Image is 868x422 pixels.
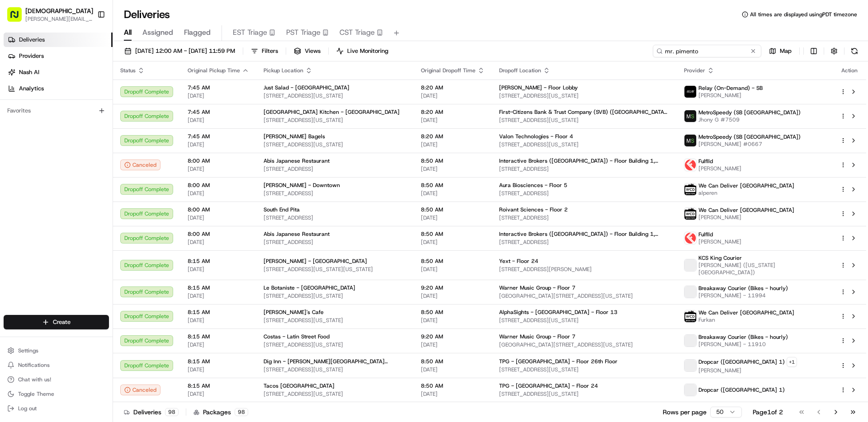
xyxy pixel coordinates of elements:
a: Deliveries [4,33,113,47]
span: [DATE] [188,214,249,221]
span: 8:20 AM [421,84,485,91]
img: profile_Fulflld_OnFleet_Thistle_SF.png [684,232,696,244]
span: We Can Deliver [GEOGRAPHIC_DATA] [698,206,794,214]
button: [DATE] 12:00 AM - [DATE] 11:59 PM [120,45,239,57]
button: Log out [4,402,109,415]
span: Provider [684,67,705,74]
span: [STREET_ADDRESS] [264,239,406,246]
span: [STREET_ADDRESS][US_STATE] [264,141,406,148]
span: EST Triage [233,27,267,38]
span: 8:00 AM [188,230,249,238]
span: [STREET_ADDRESS][US_STATE][US_STATE] [264,266,406,273]
span: Assigned [142,27,173,38]
div: Packages [193,408,248,417]
span: KCS King Courier [698,254,742,262]
div: Start new chat [31,86,148,95]
button: Canceled [120,159,160,170]
span: 8:50 AM [421,157,485,164]
span: [PERSON_NAME] [698,92,763,99]
span: Live Monitoring [347,47,388,55]
span: [PERSON_NAME] ([US_STATE][GEOGRAPHIC_DATA]) [698,262,826,276]
span: Notifications [18,361,50,369]
span: Interactive Brokers ([GEOGRAPHIC_DATA]) - Floor Building 1, Floor 2 [499,230,670,238]
span: 8:15 AM [188,358,249,365]
span: Filters [262,47,278,55]
span: Abis Japanese Restaurant [264,157,330,164]
button: Views [290,45,325,57]
span: TPG - [GEOGRAPHIC_DATA] - Floor 26th Floor [499,358,618,365]
span: [STREET_ADDRESS][US_STATE] [499,317,670,324]
span: Settings [18,347,38,354]
span: [STREET_ADDRESS][US_STATE] [264,292,406,300]
span: [DATE] [421,214,485,221]
span: [DATE] [421,117,485,124]
img: profile_Fulflld_OnFleet_Thistle_SF.png [684,159,696,171]
span: [PERSON_NAME] [698,238,741,245]
span: [DATE] [188,390,249,398]
p: Rows per page [663,408,707,417]
button: Start new chat [154,89,165,100]
span: [DATE] [421,190,485,197]
span: First-Citizens Bank & Trust Company (SVB) ([GEOGRAPHIC_DATA]) - Floor 13 [499,108,670,116]
div: 💻 [76,132,84,139]
span: [PERSON_NAME] Bagels [264,133,325,140]
button: Live Monitoring [332,45,392,57]
span: Dropoff Location [499,67,541,74]
div: Deliveries [124,408,179,417]
span: [DATE] [188,366,249,373]
span: South End Pita [264,206,300,213]
button: Notifications [4,359,109,371]
div: Page 1 of 2 [753,408,783,417]
h1: Deliveries [124,7,170,22]
span: Dropcar ([GEOGRAPHIC_DATA] 1) [698,358,785,366]
span: [STREET_ADDRESS][PERSON_NAME] [499,266,670,273]
a: Analytics [4,81,113,96]
span: 8:00 AM [188,157,249,164]
span: [STREET_ADDRESS][US_STATE] [499,141,670,148]
span: [STREET_ADDRESS][US_STATE] [264,92,406,99]
button: Filters [247,45,282,57]
span: Tacos [GEOGRAPHIC_DATA] [264,382,335,389]
span: [PERSON_NAME] - Floor Lobby [499,84,578,91]
span: CST Triage [340,27,375,38]
span: Original Pickup Time [188,67,240,74]
span: Pickup Location [264,67,303,74]
a: Powered byPylon [64,153,109,160]
span: Knowledge Base [18,131,69,140]
span: [DATE] [188,292,249,300]
a: Nash AI [4,65,113,80]
span: [PERSON_NAME] [698,214,794,221]
span: [DATE] [188,165,249,173]
span: [GEOGRAPHIC_DATA][STREET_ADDRESS][US_STATE] [499,292,670,300]
span: [DATE] [188,239,249,246]
span: [PERSON_NAME]'s Cafe [264,309,324,316]
span: [PERSON_NAME] [698,165,741,172]
span: [STREET_ADDRESS] [264,214,406,221]
span: Costas - Latin Street Food [264,333,330,340]
span: [STREET_ADDRESS][US_STATE] [499,117,670,124]
span: 8:15 AM [188,333,249,340]
span: [GEOGRAPHIC_DATA] Kitchen - [GEOGRAPHIC_DATA] [264,108,400,116]
span: [DEMOGRAPHIC_DATA] [25,6,93,15]
span: [PERSON_NAME] - 11910 [698,341,788,348]
span: [STREET_ADDRESS][US_STATE] [499,366,670,373]
span: [DATE] [188,266,249,273]
span: Jhony G #7509 [698,116,801,123]
span: 9:20 AM [421,333,485,340]
span: [DATE] [421,141,485,148]
button: Settings [4,344,109,357]
span: Roivant Sciences - Floor 2 [499,206,568,213]
span: [STREET_ADDRESS][US_STATE] [264,341,406,348]
span: PST Triage [286,27,321,38]
span: [DATE] [421,366,485,373]
span: 8:15 AM [188,284,249,291]
span: Flagged [184,27,211,38]
span: [STREET_ADDRESS] [264,165,406,173]
span: [DATE] [188,141,249,148]
span: [STREET_ADDRESS][US_STATE] [499,390,670,398]
img: profile_wcd-boston.png [684,183,696,195]
button: Create [4,315,109,329]
span: Just Salad - [GEOGRAPHIC_DATA] [264,84,349,91]
span: [PERSON_NAME] - 11994 [698,292,788,299]
span: 8:15 AM [188,309,249,316]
